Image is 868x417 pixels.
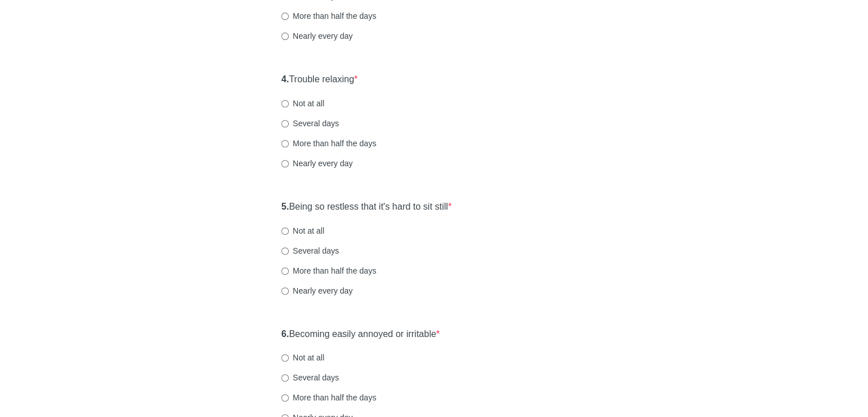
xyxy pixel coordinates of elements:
input: More than half the days [281,13,289,20]
input: More than half the days [281,267,289,275]
input: Not at all [281,227,289,235]
label: Not at all [281,352,324,363]
input: Several days [281,374,289,382]
strong: 6. [281,329,289,339]
label: Becoming easily annoyed or irritable [281,328,440,341]
strong: 5. [281,202,289,211]
label: Not at all [281,225,324,236]
input: Nearly every day [281,33,289,40]
input: Nearly every day [281,160,289,167]
label: More than half the days [281,10,376,22]
label: Being so restless that it's hard to sit still [281,201,451,214]
input: Several days [281,120,289,127]
label: More than half the days [281,138,376,149]
label: Nearly every day [281,285,353,296]
input: More than half the days [281,140,289,147]
label: Nearly every day [281,30,353,42]
input: Not at all [281,100,289,107]
input: More than half the days [281,394,289,402]
label: Nearly every day [281,158,353,169]
label: Several days [281,245,339,256]
strong: 4. [281,74,289,84]
input: Not at all [281,354,289,362]
label: More than half the days [281,265,376,276]
label: Trouble relaxing [281,73,358,86]
label: Several days [281,118,339,129]
input: Several days [281,247,289,255]
label: Not at all [281,98,324,109]
label: Several days [281,372,339,383]
input: Nearly every day [281,287,289,295]
label: More than half the days [281,392,376,403]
